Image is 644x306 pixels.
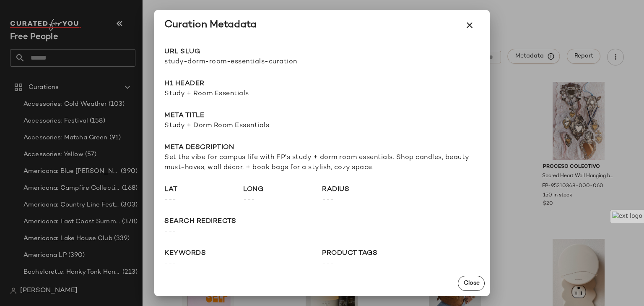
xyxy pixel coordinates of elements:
[463,280,479,287] span: Close
[458,276,485,291] button: Close
[322,248,480,259] span: Product Tags
[164,79,480,89] span: H1 Header
[164,47,322,57] span: URL Slug
[322,195,401,205] span: ---
[164,217,480,227] span: search redirects
[164,121,480,131] span: Study + Dorm Room Essentials
[243,185,322,195] span: long
[164,111,480,121] span: Meta title
[243,195,322,205] span: ---
[164,143,480,153] span: Meta description
[164,89,480,99] span: Study + Room Essentials
[164,18,257,32] div: Curation Metadata
[322,185,401,195] span: radius
[322,259,480,269] span: ---
[164,185,243,195] span: lat
[164,195,243,205] span: ---
[164,227,480,237] span: ---
[164,248,322,259] span: keywords
[164,153,480,173] span: Set the vibe for campus life with FP's study + dorm room essentials. Shop candles, beauty must-ha...
[164,57,322,67] span: study-dorm-room-essentials-curation
[164,259,322,269] span: ---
